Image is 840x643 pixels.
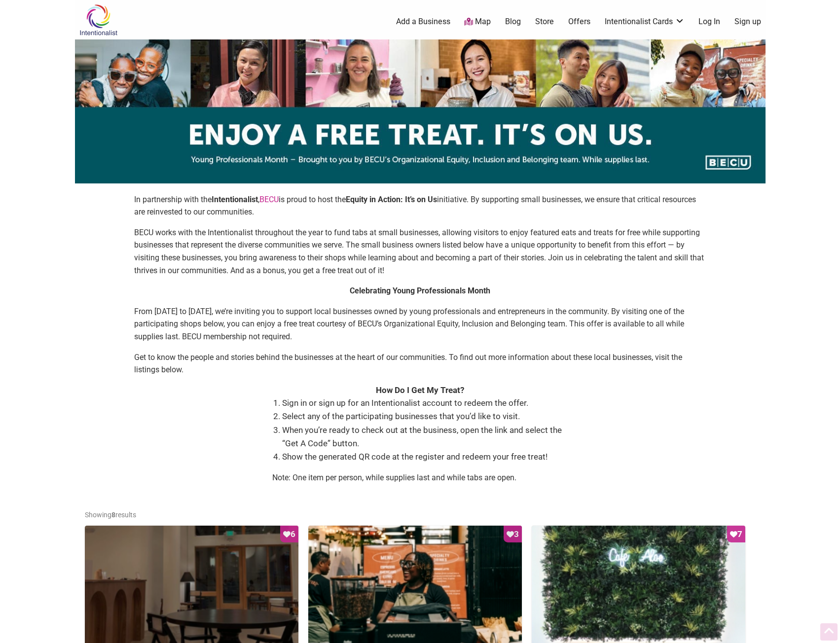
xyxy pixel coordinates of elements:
[134,305,706,343] p: From [DATE] to [DATE], we’re inviting you to support local businesses owned by young professional...
[272,471,568,484] p: Note: One item per person, while supplies last and while tabs are open.
[134,351,706,376] p: Get to know the people and stories behind the businesses at the heart of our communities. To find...
[568,16,590,27] a: Offers
[376,385,464,395] strong: How Do I Get My Treat?
[605,16,685,27] a: Intentionalist Cards
[75,4,122,36] img: Intentionalist
[535,16,554,27] a: Store
[212,195,258,204] strong: Intentionalist
[505,16,521,27] a: Blog
[85,511,136,519] span: Showing results
[698,16,720,27] a: Log In
[282,450,568,464] li: Show the generated QR code at the register and redeem your free treat!
[734,16,761,27] a: Sign up
[396,16,450,27] a: Add a Business
[134,193,706,218] p: In partnership with the , is proud to host the initiative. By supporting small businesses, we ens...
[111,511,115,519] b: 8
[464,16,491,28] a: Map
[350,286,490,295] strong: Celebrating Young Professionals Month
[134,226,706,277] p: BECU works with the Intentionalist throughout the year to fund tabs at small businesses, allowing...
[282,396,568,410] li: Sign in or sign up for an Intentionalist account to redeem the offer.
[346,195,437,204] strong: Equity in Action: It’s on Us
[282,410,568,423] li: Select any of the participating businesses that you’d like to visit.
[820,623,838,641] div: Scroll Back to Top
[259,195,279,204] a: BECU
[282,424,568,450] li: When you’re ready to check out at the business, open the link and select the “Get A Code” button.
[75,39,766,183] img: sponsor logo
